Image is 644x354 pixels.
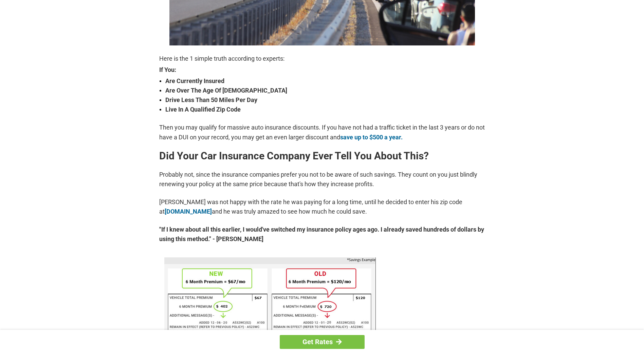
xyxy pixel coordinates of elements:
[280,335,365,349] a: Get Rates
[159,225,485,244] strong: "If I knew about all this earlier, I would've switched my insurance policy ages ago. I already sa...
[340,134,403,141] a: save up to $500 a year.
[165,76,485,86] strong: Are Currently Insured
[159,170,485,189] p: Probably not, since the insurance companies prefer you not to be aware of such savings. They coun...
[165,95,485,105] strong: Drive Less Than 50 Miles Per Day
[165,208,212,215] a: [DOMAIN_NAME]
[159,123,485,142] p: Then you may qualify for massive auto insurance discounts. If you have not had a traffic ticket i...
[159,151,485,161] h2: Did Your Car Insurance Company Ever Tell You About This?
[164,257,376,338] img: savings
[165,86,485,95] strong: Are Over The Age Of [DEMOGRAPHIC_DATA]
[165,105,485,114] strong: Live In A Qualified Zip Code
[159,67,485,73] strong: If You:
[159,54,485,63] p: Here is the 1 simple truth according to experts:
[159,197,485,216] p: [PERSON_NAME] was not happy with the rate he was paying for a long time, until he decided to ente...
